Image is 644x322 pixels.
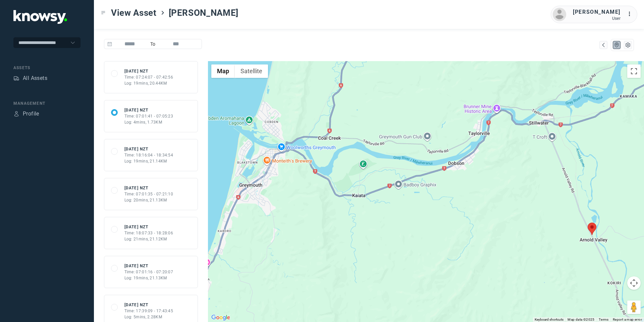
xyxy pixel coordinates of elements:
div: Toggle Menu [101,10,106,15]
a: AssetsAll Assets [13,74,47,82]
div: [DATE] NZT [124,185,173,191]
div: Time: 07:01:16 - 07:20:07 [124,269,173,275]
div: User [573,16,621,21]
img: avatar.png [553,8,566,21]
span: View Asset [111,7,157,19]
a: Report a map error [613,318,642,321]
div: [DATE] NZT [124,263,173,269]
div: Time: 07:24:07 - 07:42:56 [124,74,173,80]
div: [DATE] NZT [124,146,173,152]
span: To [148,39,158,49]
button: Map camera controls [627,276,641,290]
span: Map data ©2025 [568,318,595,321]
button: Toggle fullscreen view [627,64,641,78]
div: [DATE] NZT [124,107,173,113]
div: Management [13,100,80,106]
div: Log: 5mins, 2.28KM [124,314,173,320]
div: Log: 19mins, 21.13KM [124,275,173,281]
tspan: ... [628,11,634,16]
img: Google [210,313,232,322]
div: Log: 19mins, 20.44KM [124,80,173,86]
div: Time: 18:07:33 - 18:28:06 [124,230,173,236]
div: > [160,10,165,15]
button: Drag Pegman onto the map to open Street View [627,301,641,314]
div: Log: 20mins, 21.13KM [124,197,173,203]
div: : [627,10,635,19]
div: [DATE] NZT [124,224,173,230]
div: List [625,42,631,48]
div: Profile [13,111,19,117]
div: Assets [13,65,80,71]
img: Application Logo [13,10,67,24]
div: Map [600,42,606,48]
div: Log: 19mins, 21.14KM [124,158,173,164]
div: All Assets [23,74,47,82]
a: Open this area in Google Maps (opens a new window) [210,313,232,322]
div: Time: 17:39:09 - 17:43:45 [124,308,173,314]
div: [DATE] NZT [124,68,173,74]
div: Time: 18:16:04 - 18:34:54 [124,152,173,158]
a: Terms (opens in new tab) [599,318,609,321]
button: Keyboard shortcuts [535,317,563,322]
div: Time: 07:01:41 - 07:05:23 [124,113,173,119]
div: : [627,10,635,18]
div: Log: 4mins, 1.73KM [124,119,173,125]
a: ProfileProfile [13,110,39,118]
div: Map [614,42,620,48]
span: [PERSON_NAME] [169,7,238,19]
div: Time: 07:01:35 - 07:21:10 [124,191,173,197]
div: [PERSON_NAME] [573,8,621,16]
div: Profile [23,110,39,118]
div: Assets [13,75,19,81]
div: [DATE] NZT [124,302,173,308]
button: Show satellite imagery [235,64,268,78]
button: Show street map [211,64,235,78]
div: Log: 21mins, 21.12KM [124,236,173,242]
